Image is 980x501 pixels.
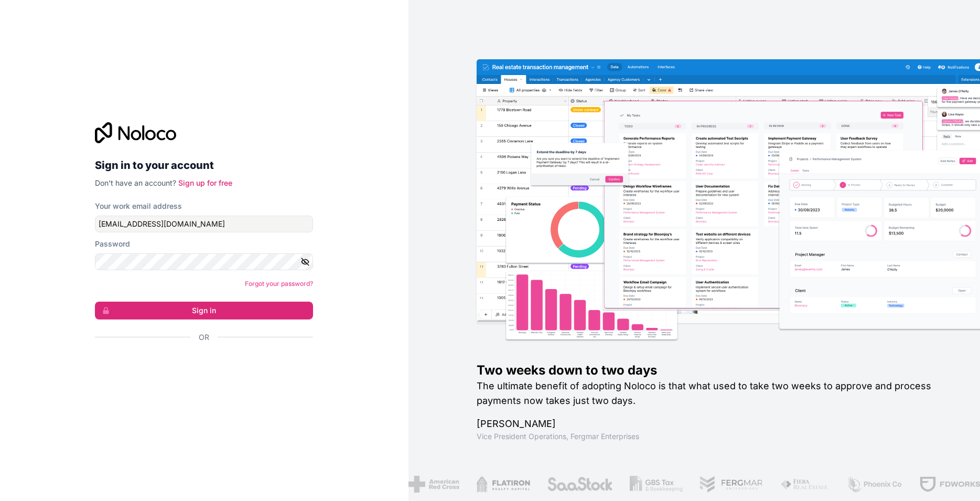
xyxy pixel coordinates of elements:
iframe: Sign in with Google Button [90,354,310,377]
img: /assets/fergmar-CudnrXN5.png [699,476,763,493]
a: Sign up for free [178,178,232,187]
img: /assets/flatiron-C8eUkumj.png [476,476,531,493]
h1: Vice President Operations , Fergmar Enterprises [477,431,946,442]
img: /assets/american-red-cross-BAupjrZR.png [408,476,459,493]
label: Password [95,239,130,249]
img: /assets/phoenix-BREaitsQ.png [846,476,903,493]
h2: The ultimate benefit of adopting Noloco is that what used to take two weeks to approve and proces... [477,379,946,408]
img: /assets/fiera-fwj2N5v4.png [780,476,830,493]
a: Forgot your password? [245,280,313,287]
h1: Two weeks down to two days [477,362,946,379]
img: /assets/saastock-C6Zbiodz.png [547,476,613,493]
h2: Sign in to your account [95,156,313,175]
input: Password [95,253,313,270]
span: Or [199,332,209,343]
span: Don't have an account? [95,178,176,187]
input: Email address [95,216,313,232]
label: Your work email address [95,201,182,211]
h1: [PERSON_NAME] [477,417,946,431]
button: Sign in [95,302,313,319]
img: /assets/gbstax-C-GtDUiK.png [630,476,683,493]
div: Sign in with Google. Opens in new tab [95,354,305,377]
